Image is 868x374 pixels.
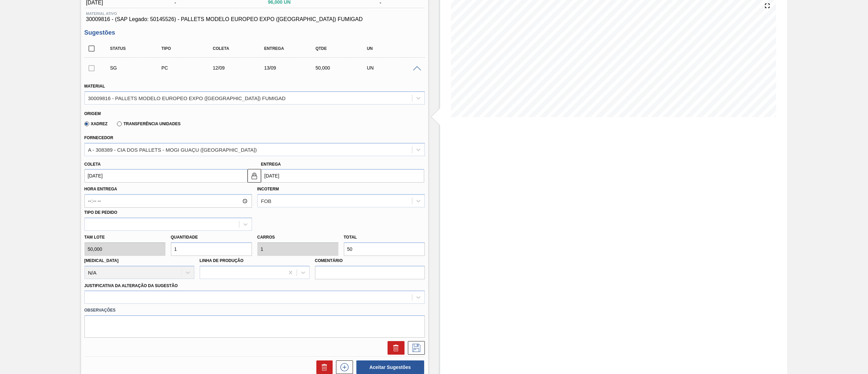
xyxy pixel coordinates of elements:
[211,46,270,51] div: Coleta
[84,283,178,288] label: Justificativa da Alteração da Sugestão
[262,65,321,71] div: 13/09/2025
[84,111,101,116] label: Origem
[405,341,425,355] div: Salvar Sugestão
[356,360,424,374] button: Aceitar Sugestões
[365,65,424,71] div: UN
[333,360,353,374] div: Nova sugestão
[384,341,405,355] div: Excluir Sugestão
[160,46,218,51] div: Tipo
[315,256,425,266] label: Comentário
[262,46,321,51] div: Entrega
[365,46,424,51] div: UN
[84,305,425,315] label: Observações
[108,46,167,51] div: Status
[84,29,425,36] h3: Sugestões
[257,187,279,191] label: Incoterm
[200,258,244,263] label: Linha de Produção
[117,121,180,126] label: Transferência Unidades
[314,46,372,51] div: Qtde
[171,235,198,240] label: Quantidade
[84,184,252,194] label: Hora Entrega
[314,65,372,71] div: 50,000
[250,172,258,180] img: locked
[313,360,333,374] div: Excluir Sugestões
[84,121,108,126] label: Xadrez
[261,169,424,183] input: dd/mm/yyyy
[84,169,248,183] input: dd/mm/yyyy
[261,162,281,167] label: Entrega
[86,12,423,16] span: Material ativo
[84,162,101,167] label: Coleta
[261,198,272,204] div: FOB
[108,65,167,71] div: Sugestão Criada
[211,65,270,71] div: 12/09/2025
[84,135,113,140] label: Fornecedor
[84,258,119,263] label: [MEDICAL_DATA]
[84,232,165,242] label: Tam lote
[257,235,275,240] label: Carros
[160,65,218,71] div: Pedido de Compra
[84,84,105,89] label: Material
[88,147,257,152] div: A - 308389 - CIA DOS PALLETS - MOGI GUAÇU ([GEOGRAPHIC_DATA])
[88,95,286,101] div: 30009816 - PALLETS MODELO EUROPEO EXPO ([GEOGRAPHIC_DATA]) FUMIGAD
[86,16,423,22] span: 30009816 - (SAP Legado: 50145526) - PALLETS MODELO EUROPEO EXPO ([GEOGRAPHIC_DATA]) FUMIGAD
[344,235,357,240] label: Total
[84,210,117,215] label: Tipo de pedido
[248,169,261,183] button: locked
